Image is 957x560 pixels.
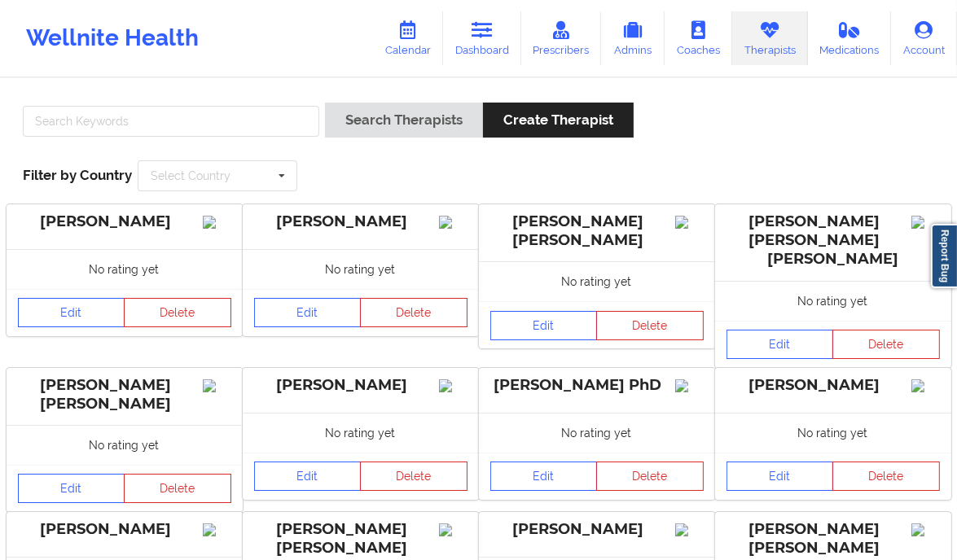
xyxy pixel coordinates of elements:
div: [PERSON_NAME] [490,520,704,539]
div: No rating yet [7,249,243,289]
button: Delete [124,474,231,503]
a: Edit [254,298,362,327]
div: [PERSON_NAME] [PERSON_NAME] [254,520,468,558]
img: Image%2Fplaceholer-image.png [439,523,468,536]
span: Filter by Country [23,167,132,183]
div: No rating yet [243,249,479,289]
a: Admins [601,11,665,65]
button: Search Therapists [325,103,483,138]
a: Edit [727,462,834,491]
img: Image%2Fplaceholer-image.png [675,379,704,392]
a: Therapists [732,11,808,65]
button: Delete [360,462,468,491]
button: Delete [832,462,940,491]
img: Image%2Fplaceholer-image.png [911,379,940,392]
div: [PERSON_NAME] PhD [490,376,704,395]
a: Prescribers [521,11,602,65]
a: Medications [808,11,892,65]
a: Account [891,11,957,65]
input: Search Keywords [23,106,319,137]
button: Delete [832,330,940,359]
div: [PERSON_NAME] [PERSON_NAME] [490,212,704,250]
button: Delete [596,311,704,340]
a: Report Bug [931,224,957,288]
div: [PERSON_NAME] [PERSON_NAME] [18,376,231,413]
a: Edit [490,311,598,340]
div: No rating yet [715,413,951,453]
div: [PERSON_NAME] [18,520,231,539]
div: [PERSON_NAME] [254,212,468,231]
a: Edit [18,298,125,327]
img: Image%2Fplaceholer-image.png [439,379,468,392]
div: No rating yet [479,413,715,453]
div: [PERSON_NAME] [PERSON_NAME] [PERSON_NAME] [727,212,940,269]
img: Image%2Fplaceholer-image.png [439,216,468,229]
a: Edit [18,474,125,503]
img: Image%2Fplaceholer-image.png [911,216,940,229]
div: [PERSON_NAME] [727,376,940,395]
img: Image%2Fplaceholer-image.png [911,523,940,536]
a: Edit [254,462,362,491]
div: [PERSON_NAME] [18,212,231,231]
div: [PERSON_NAME] [PERSON_NAME] [727,520,940,558]
img: Image%2Fplaceholer-image.png [203,523,231,536]
button: Delete [360,298,468,327]
a: Dashboard [443,11,521,65]
img: Image%2Fplaceholer-image.png [203,379,231,392]
div: No rating yet [7,425,243,465]
div: Select Country [151,170,230,182]
button: Delete [124,298,231,327]
img: Image%2Fplaceholer-image.png [675,216,704,229]
button: Delete [596,462,704,491]
div: No rating yet [243,413,479,453]
div: [PERSON_NAME] [254,376,468,395]
button: Create Therapist [483,103,634,138]
a: Edit [490,462,598,491]
img: Image%2Fplaceholer-image.png [203,216,231,229]
div: No rating yet [715,281,951,321]
div: No rating yet [479,261,715,301]
a: Calendar [373,11,443,65]
a: Edit [727,330,834,359]
img: Image%2Fplaceholer-image.png [675,523,704,536]
a: Coaches [665,11,732,65]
